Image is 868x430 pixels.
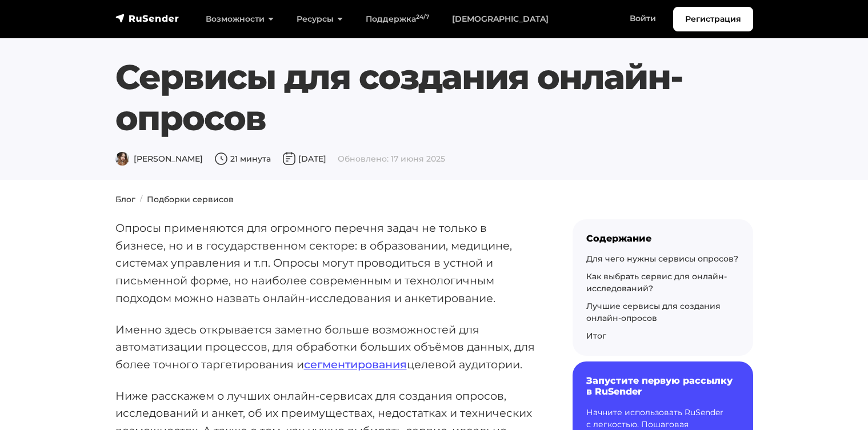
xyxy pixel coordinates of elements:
span: [DATE] [282,154,326,164]
a: [DEMOGRAPHIC_DATA] [441,7,560,31]
p: Именно здесь открывается заметно больше возможностей для автоматизации процессов, для обработки б... [115,321,536,373]
a: Ресурсы [285,7,354,31]
h6: Запустите первую рассылку в RuSender [586,375,739,397]
h1: Сервисы для создания онлайн-опросов [115,57,699,139]
a: Как выбрать сервис для онлайн-исследований? [586,271,727,294]
a: сегментирования [304,357,407,371]
img: Дата публикации [282,152,296,166]
a: Поддержка24/7 [354,7,441,31]
a: Итог [586,331,606,341]
span: [PERSON_NAME] [115,154,203,164]
img: Время чтения [214,152,228,166]
sup: 24/7 [416,13,429,21]
nav: breadcrumb [109,194,760,206]
a: Лучшие сервисы для создания онлайн-опросов [586,301,721,323]
a: Регистрация [673,7,753,31]
p: Опросы применяются для огромного перечня задач не только в бизнесе, но и в государственном сектор... [115,219,536,307]
a: Для чего нужны сервисы опросов? [586,254,738,264]
a: Блог [115,194,135,204]
span: 21 минута [214,154,271,164]
span: Обновлено: 17 июня 2025 [338,154,445,164]
a: Возможности [194,7,285,31]
div: Содержание [586,233,739,244]
img: RuSender [115,13,179,24]
li: Подборки сервисов [135,194,234,206]
a: Войти [618,7,667,30]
